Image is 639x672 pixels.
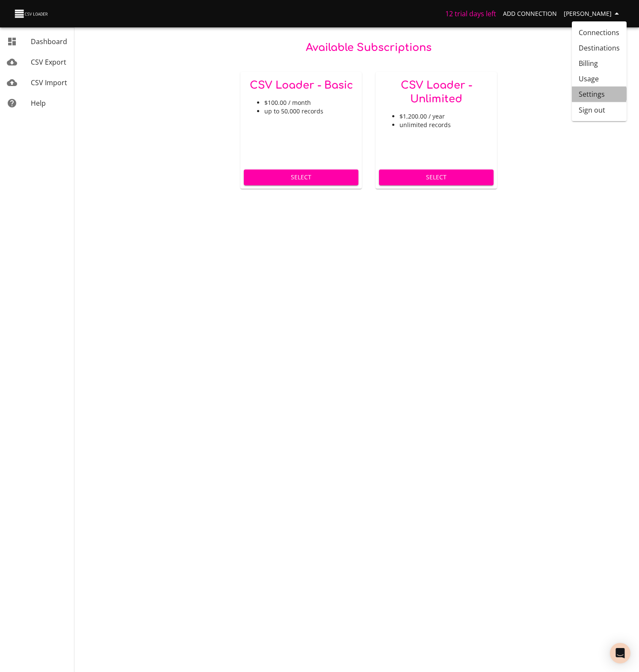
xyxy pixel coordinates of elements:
a: Settings [572,86,627,102]
h5: Available Subscriptions [240,41,497,55]
li: $1,200.00 / year [399,112,490,121]
span: Select [386,172,487,183]
span: [PERSON_NAME] [564,9,622,19]
span: CSV Import [31,78,67,87]
span: Help [31,98,46,108]
h5: CSV Loader - Basic [247,79,355,92]
h6: 12 trial days left [445,8,496,20]
span: Add Connection [503,9,557,19]
h5: CSV Loader - Unlimited [382,79,490,106]
a: Add Connection [500,6,560,22]
a: Usage [572,71,627,86]
div: Open Intercom Messenger [610,643,630,663]
span: CSV Export [31,57,66,67]
a: Destinations [572,40,627,56]
span: Dashboard [31,37,67,46]
button: Select [244,169,358,185]
span: Select [251,172,352,183]
a: Billing [572,56,627,71]
li: unlimited records [399,121,490,129]
a: Connections [572,25,627,40]
li: $100.00 / month [264,98,355,107]
li: Sign out [572,102,627,118]
li: up to 50,000 records [264,107,355,116]
button: Select [379,169,494,185]
button: [PERSON_NAME] [560,6,625,22]
img: CSV Loader [14,8,50,20]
